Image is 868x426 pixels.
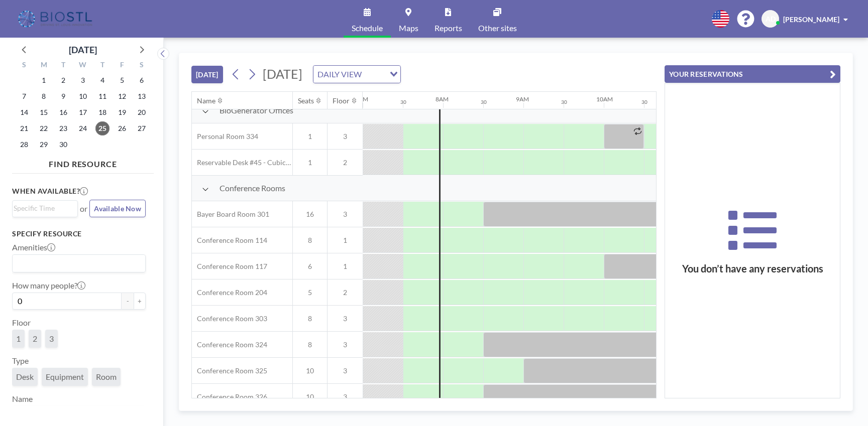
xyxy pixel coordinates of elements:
[135,73,149,87] span: Saturday, September 6, 2025
[328,366,363,375] span: 3
[37,137,51,152] span: Monday, September 29, 2025
[293,366,327,375] span: 10
[37,105,51,119] span: Monday, September 15, 2025
[665,262,840,275] h3: You don’t have any reservations
[12,155,154,169] h4: FIND RESOURCE
[95,73,110,87] span: Thursday, September 4, 2025
[516,95,529,103] div: 9AM
[197,96,215,105] div: Name
[56,105,70,119] span: Tuesday, September 16, 2025
[191,66,223,83] button: [DATE]
[192,340,267,349] span: Conference Room 324
[399,24,418,32] span: Maps
[13,255,145,272] div: Search for option
[333,96,350,105] div: Floor
[328,210,363,219] span: 3
[783,15,839,24] span: [PERSON_NAME]
[436,95,449,103] div: 8AM
[46,372,84,382] span: Equipment
[192,366,267,375] span: Conference Room 325
[34,59,54,72] div: M
[115,105,129,119] span: Friday, September 19, 2025
[76,121,90,135] span: Wednesday, September 24, 2025
[12,394,33,404] label: Name
[14,203,72,214] input: Search for option
[15,59,34,72] div: S
[435,24,462,32] span: Reports
[56,89,70,103] span: Tuesday, September 9, 2025
[220,183,285,193] span: Conference Rooms
[328,392,363,401] span: 3
[481,99,487,105] div: 30
[12,280,85,291] label: How many people?
[17,137,31,152] span: Sunday, September 28, 2025
[365,68,384,81] input: Search for option
[17,121,31,135] span: Sunday, September 21, 2025
[89,200,146,217] button: Available Now
[92,59,112,72] div: T
[12,229,146,238] h3: Specify resource
[400,99,406,105] div: 30
[132,59,151,72] div: S
[115,121,129,135] span: Friday, September 26, 2025
[135,89,149,103] span: Saturday, September 13, 2025
[328,340,363,349] span: 3
[16,9,96,29] img: organization-logo
[115,89,129,103] span: Friday, September 12, 2025
[112,59,132,72] div: F
[94,204,141,213] span: Available Now
[328,236,363,245] span: 1
[315,68,364,81] span: DAILY VIEW
[13,201,77,216] div: Search for option
[293,340,327,349] span: 8
[37,73,51,87] span: Monday, September 1, 2025
[37,121,51,135] span: Monday, September 22, 2025
[54,59,73,72] div: T
[328,288,363,297] span: 2
[293,392,327,401] span: 10
[37,89,51,103] span: Monday, September 8, 2025
[56,121,70,135] span: Tuesday, September 23, 2025
[73,59,93,72] div: W
[135,105,149,119] span: Saturday, September 20, 2025
[76,73,90,87] span: Wednesday, September 3, 2025
[16,372,34,382] span: Desk
[478,24,517,32] span: Other sites
[665,65,840,83] button: YOUR RESERVATIONS
[192,288,267,297] span: Conference Room 204
[293,158,327,167] span: 1
[192,262,267,271] span: Conference Room 117
[328,158,363,167] span: 2
[192,132,258,141] span: Personal Room 334
[76,105,90,119] span: Wednesday, September 17, 2025
[293,236,327,245] span: 8
[115,73,129,87] span: Friday, September 5, 2025
[95,89,110,103] span: Thursday, September 11, 2025
[76,89,90,103] span: Wednesday, September 10, 2025
[192,392,267,401] span: Conference Room 326
[293,210,327,219] span: 16
[96,372,117,382] span: Room
[328,132,363,141] span: 3
[122,293,134,310] button: -
[95,105,110,119] span: Thursday, September 18, 2025
[56,137,70,152] span: Tuesday, September 30, 2025
[293,262,327,271] span: 6
[17,105,31,119] span: Sunday, September 14, 2025
[192,314,267,323] span: Conference Room 303
[220,105,293,115] span: BioGenerator Offices
[134,293,146,310] button: +
[596,95,613,103] div: 10AM
[328,314,363,323] span: 3
[328,262,363,271] span: 1
[313,66,400,83] div: Search for option
[17,89,31,103] span: Sunday, September 7, 2025
[192,210,269,219] span: Bayer Board Room 301
[16,334,21,344] span: 1
[352,24,383,32] span: Schedule
[766,15,776,24] span: AD
[293,132,327,141] span: 1
[12,356,29,366] label: Type
[12,318,31,328] label: Floor
[80,204,87,214] span: or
